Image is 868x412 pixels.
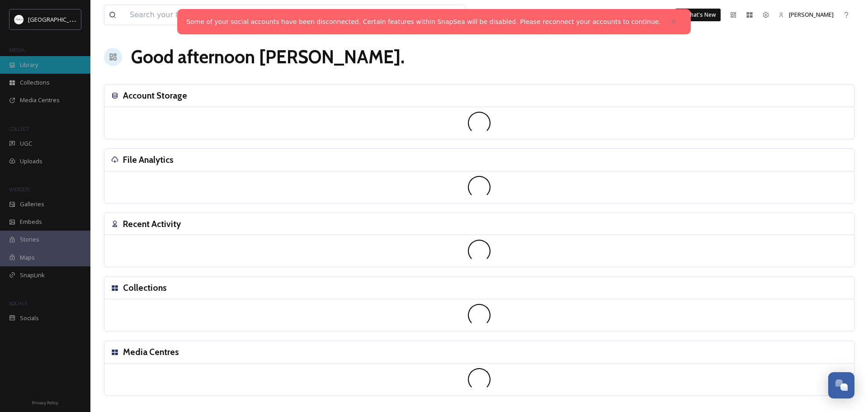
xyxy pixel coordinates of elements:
[131,43,405,71] h1: Good afternoon [PERSON_NAME] .
[20,96,60,104] span: Media Centres
[774,6,838,24] a: [PERSON_NAME]
[28,15,85,24] span: [GEOGRAPHIC_DATA]
[20,157,42,166] span: Uploads
[186,17,661,27] a: Some of your social accounts have been disconnected. Certain features within SnapSea will be disa...
[123,218,181,231] h3: Recent Activity
[9,186,30,193] span: WIDGETS
[408,6,461,24] a: View all files
[20,218,42,226] span: Embeds
[20,271,45,279] span: SnapLink
[123,89,187,102] h3: Account Storage
[20,253,35,262] span: Maps
[20,235,39,244] span: Stories
[123,281,167,294] h3: Collections
[125,5,392,25] input: Search your library
[789,10,834,19] span: [PERSON_NAME]
[32,397,58,407] a: Privacy Policy
[828,372,854,398] button: Open Chat
[20,139,32,148] span: UGC
[20,200,44,208] span: Galleries
[9,125,28,132] span: COLLECT
[9,300,27,307] span: SOCIALS
[14,15,24,24] img: Frame%2013.png
[32,400,58,406] span: Privacy Policy
[20,61,38,69] span: Library
[123,346,179,359] h3: Media Centres
[9,47,25,53] span: MEDIA
[20,78,50,87] span: Collections
[20,314,39,322] span: Socials
[675,9,721,21] a: What's New
[123,153,174,166] h3: File Analytics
